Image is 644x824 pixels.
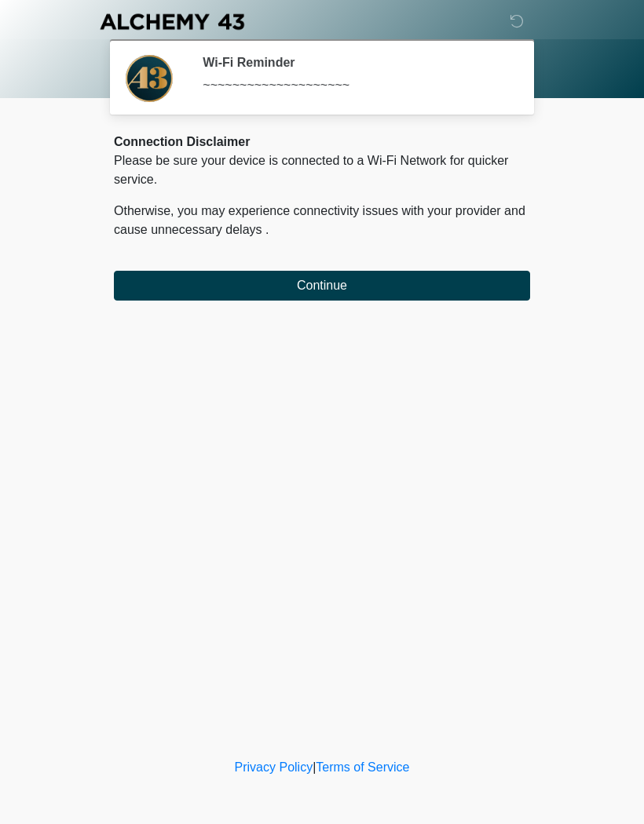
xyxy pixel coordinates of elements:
div: ~~~~~~~~~~~~~~~~~~~~ [203,76,507,95]
a: Terms of Service [316,760,409,774]
h2: Wi-Fi Reminder [203,55,507,70]
a: | [313,760,316,774]
p: Otherwise, you may experience connectivity issues with your provider and cause unnecessary delays . [114,202,530,239]
button: Continue [114,271,530,301]
p: Please be sure your device is connected to a Wi-Fi Network for quicker service. [114,151,530,189]
a: Privacy Policy [235,760,313,774]
img: Agent Avatar [126,55,173,102]
img: Alchemy 43 Logo [98,12,246,31]
div: Connection Disclaimer [114,133,530,151]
